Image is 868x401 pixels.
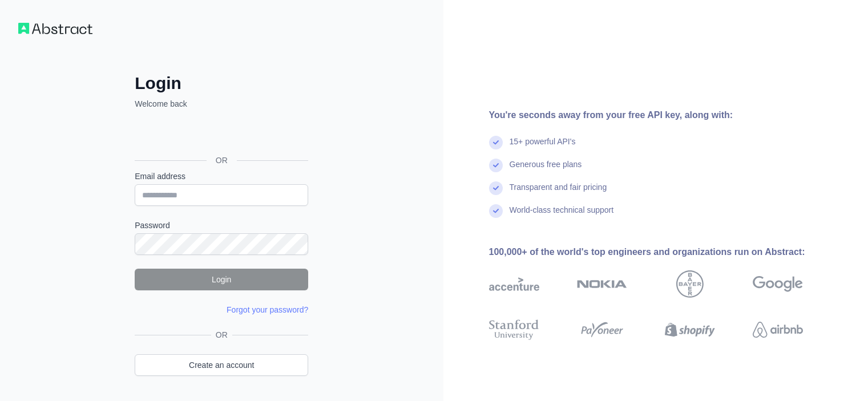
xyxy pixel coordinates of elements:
button: Login [135,269,308,290]
img: check mark [489,204,503,218]
div: 100,000+ of the world's top engineers and organizations run on Abstract: [489,245,839,259]
img: check mark [489,159,503,172]
img: Workflow [18,23,92,34]
h2: Login [135,73,308,94]
a: Create an account [135,354,308,376]
div: Generous free plans [510,159,582,181]
label: Password [135,220,308,231]
iframe: Sign in with Google Button [129,122,312,147]
div: 15+ powerful API's [510,136,576,159]
img: check mark [489,136,503,149]
span: OR [207,155,237,166]
img: stanford university [489,317,539,342]
img: nokia [577,270,627,298]
div: Transparent and fair pricing [510,181,607,204]
img: accenture [489,270,539,298]
a: Forgot your password? [227,305,308,314]
div: World-class technical support [510,204,614,227]
img: google [753,270,803,298]
label: Email address [135,171,308,182]
img: airbnb [753,317,803,342]
img: bayer [676,270,704,298]
img: payoneer [577,317,627,342]
img: shopify [665,317,715,342]
div: You're seconds away from your free API key, along with: [489,108,839,122]
span: OR [211,329,232,341]
p: Welcome back [135,98,308,110]
img: check mark [489,181,503,195]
